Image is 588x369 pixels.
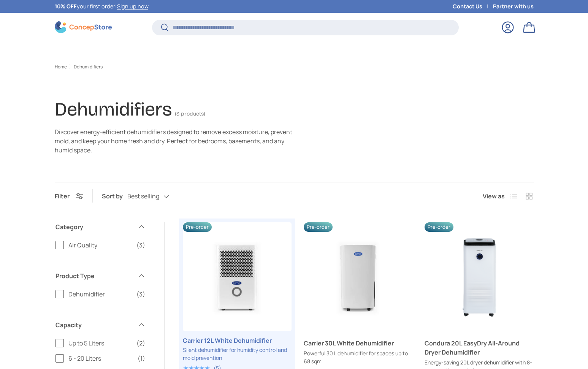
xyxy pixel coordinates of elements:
a: Condura 20L EasyDry All-Around Dryer Dehumidifier [425,339,533,357]
a: Carrier 30L White Dehumidifier [304,222,412,331]
span: (1) [138,354,145,363]
h1: Dehumidifiers [55,98,172,120]
button: Best selling [127,190,184,203]
span: (3) [136,290,145,299]
span: Capacity [55,320,133,329]
span: Product Type [55,271,133,280]
span: 6 - 20 Liters [68,354,133,363]
a: Carrier 12L White Dehumidifier [183,336,292,345]
a: Sign up now [117,3,148,10]
summary: Capacity [55,311,145,339]
span: Air Quality [68,241,132,250]
span: Pre-order [425,222,453,232]
span: (2) [136,339,145,348]
p: your first order! . [55,2,150,11]
span: Up to 5 Liters [68,339,132,348]
nav: Breadcrumbs [55,63,534,70]
span: Filter [55,192,70,200]
a: Condura 20L EasyDry All-Around Dryer Dehumidifier [425,222,533,331]
span: Best selling [127,193,159,200]
a: Carrier 30L White Dehumidifier [304,339,412,348]
span: Category [55,222,133,231]
a: Partner with us [493,2,534,11]
a: Contact Us [453,2,493,11]
span: Dehumidifier [68,290,132,299]
span: Discover energy-efficient dehumidifiers designed to remove excess moisture, prevent mold, and kee... [55,128,292,154]
strong: 10% OFF [55,3,77,10]
button: Filter [55,192,83,200]
img: ConcepStore [55,21,112,33]
a: Carrier 12L White Dehumidifier [183,222,292,331]
a: Dehumidifiers [74,65,103,69]
span: (3) [136,241,145,250]
summary: Product Type [55,262,145,290]
span: Pre-order [304,222,333,232]
span: View as [483,192,505,201]
span: Pre-order [183,222,212,232]
a: Home [55,65,67,69]
span: (3 products) [175,111,205,117]
label: Sort by [102,192,127,201]
summary: Category [55,213,145,241]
